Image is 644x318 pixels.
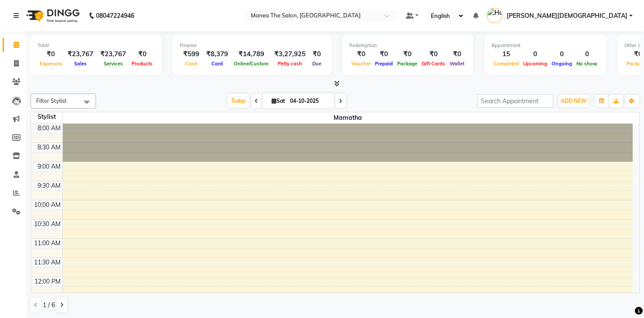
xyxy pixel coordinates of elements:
div: ₹0 [349,49,373,59]
div: ₹0 [395,49,419,59]
div: Appointment [491,42,600,49]
div: ₹599 [180,49,203,59]
input: Search Appointment [477,94,553,108]
b: 08047224946 [96,3,134,28]
span: Due [310,61,324,67]
div: ₹0 [129,49,155,59]
img: logo [22,3,82,28]
div: 0 [549,49,574,59]
div: 10:30 AM [32,220,62,229]
div: Stylist [31,112,62,122]
span: Products [129,61,155,67]
div: 10:00 AM [32,200,62,210]
span: ADD NEW [561,98,586,104]
div: 15 [491,49,521,59]
div: ₹8,379 [203,49,232,59]
span: Today [228,94,249,108]
div: 11:30 AM [32,258,62,267]
span: Sales [72,61,89,67]
span: Petty cash [276,61,304,67]
div: 0 [521,49,549,59]
span: Completed [491,61,521,67]
div: 9:00 AM [36,162,62,171]
span: Gift Cards [419,61,447,67]
span: Voucher [349,61,373,67]
button: ADD NEW [559,95,589,107]
span: Prepaid [373,61,395,67]
div: ₹23,767 [64,49,97,59]
span: Wallet [447,61,467,67]
span: No show [574,61,600,67]
span: Online/Custom [232,61,271,67]
div: ₹0 [37,49,64,59]
div: 0 [574,49,600,59]
span: Upcoming [521,61,549,67]
div: Redemption [349,42,467,49]
span: Filter Stylist [36,97,67,104]
div: ₹0 [419,49,447,59]
div: ₹14,789 [232,49,271,59]
img: Hari Krishna [487,8,502,23]
div: ₹0 [309,49,324,59]
span: Package [395,61,419,67]
div: ₹0 [447,49,467,59]
span: Card [209,61,225,67]
div: ₹3,27,925 [271,49,309,59]
div: 8:30 AM [36,143,62,152]
div: 11:00 AM [32,239,62,248]
span: Sat [269,98,287,104]
span: [PERSON_NAME][DEMOGRAPHIC_DATA] [507,11,627,20]
input: 2025-10-04 [287,95,331,108]
div: Total [37,42,155,49]
div: 9:30 AM [36,181,62,190]
div: Finance [180,42,324,49]
span: Mamatha [63,112,633,123]
div: ₹23,767 [97,49,129,59]
div: 12:00 PM [33,277,62,286]
span: Cash [183,61,200,67]
span: 1 / 6 [43,301,55,310]
span: Expenses [37,61,64,67]
div: 8:00 AM [36,124,62,133]
span: Services [102,61,125,67]
span: Ongoing [549,61,574,67]
div: ₹0 [373,49,395,59]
